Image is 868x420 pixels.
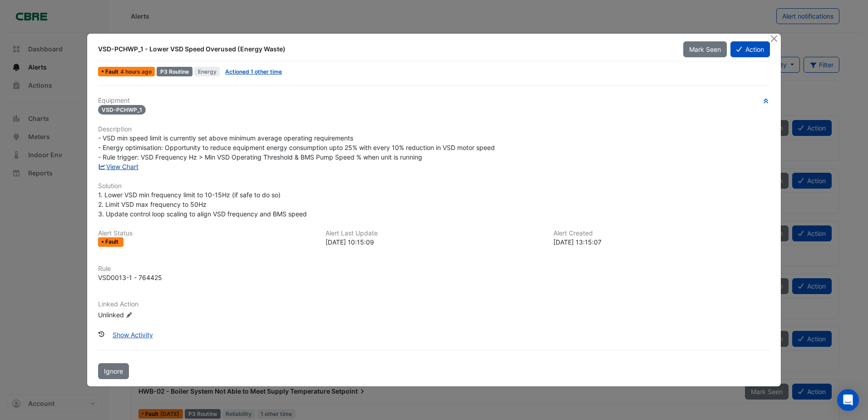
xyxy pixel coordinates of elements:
[689,45,721,53] span: Mark Seen
[98,310,207,319] div: Unlinked
[98,134,495,161] span: - VSD min speed limit is currently set above minimum average operating requirements - Energy opti...
[107,327,159,343] button: Show Activity
[98,163,138,170] a: View Chart
[105,239,120,245] span: Fault
[683,41,727,57] button: Mark Seen
[104,367,123,375] span: Ignore
[126,311,133,318] fa-icon: Edit Linked Action
[98,45,672,54] div: VSD-PCHWP_1 - Lower VSD Speed Overused (Energy Waste)
[157,67,192,76] div: P3 Routine
[225,68,282,75] a: Actioned 1 other time
[325,237,542,247] div: [DATE] 10:15:09
[98,182,770,190] h6: Solution
[837,389,859,411] div: Open Intercom Messenger
[98,265,770,273] h6: Rule
[105,69,120,75] span: Fault
[120,68,152,75] span: Thu 25-Sep-2025 10:15 AEST
[553,237,770,247] div: [DATE] 13:15:07
[98,273,162,282] div: VSD0013-1 - 764425
[98,97,770,105] h6: Equipment
[98,191,307,218] span: 1. Lower VSD min frequency limit to 10-15Hz (if safe to do so) 2. Limit VSD max frequency to 50Hz...
[98,363,129,379] button: Ignore
[98,125,770,133] h6: Description
[98,230,315,237] h6: Alert Status
[98,105,146,115] span: VSD-PCHWP_1
[730,41,770,57] button: Action
[194,67,220,76] span: Energy
[98,300,770,308] h6: Linked Action
[769,34,779,43] button: Close
[325,230,542,237] h6: Alert Last Update
[553,230,770,237] h6: Alert Created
